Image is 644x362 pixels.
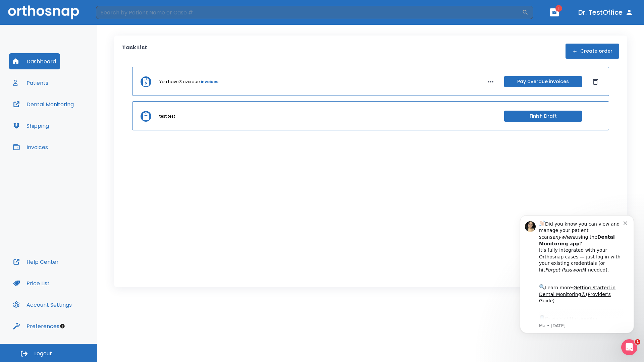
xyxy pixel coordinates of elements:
[9,75,52,91] button: Patients
[8,5,79,19] img: Orthosnap
[590,76,601,87] button: Dismiss
[576,6,636,18] button: Dr. TestOffice
[621,339,637,355] iframe: Intercom live chat
[9,53,60,69] button: Dashboard
[9,318,63,334] button: Preferences
[59,323,65,329] div: Tooltip anchor
[504,76,582,87] button: Pay overdue invoices
[555,5,562,12] span: 1
[34,350,52,357] span: Logout
[9,297,76,313] button: Account Settings
[566,44,619,59] button: Create order
[9,118,53,134] button: Shipping
[9,254,63,270] button: Help Center
[510,207,644,359] iframe: Intercom notifications message
[96,6,522,19] input: Search by Patient Name or Case #
[159,79,200,85] p: You have 3 overdue
[9,139,52,155] button: Invoices
[9,96,78,112] button: Dental Monitoring
[122,44,147,59] p: Task List
[9,275,54,291] button: Price List
[504,111,582,122] button: Finish Draft
[159,113,175,119] p: test test
[635,339,640,345] span: 1
[201,79,218,85] a: invoices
